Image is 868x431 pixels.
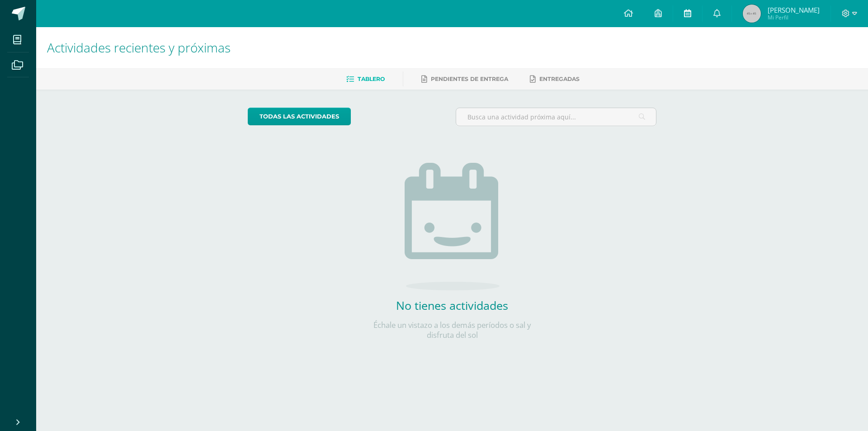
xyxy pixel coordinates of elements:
[346,72,385,86] a: Tablero
[47,39,231,56] span: Actividades recientes y próximas
[456,108,656,126] input: Busca una actividad próxima aquí...
[768,14,820,21] span: Mi Perfil
[362,298,542,313] h2: No tienes actividades
[421,72,508,86] a: Pendientes de entrega
[362,320,542,340] p: Échale un vistazo a los demás períodos o sal y disfruta del sol
[743,5,761,23] img: 45x45
[530,72,580,86] a: Entregadas
[405,163,500,290] img: no_activities.png
[768,5,820,14] span: [PERSON_NAME]
[358,76,385,82] span: Tablero
[431,76,508,82] span: Pendientes de entrega
[248,108,351,125] a: todas las Actividades
[539,76,580,82] span: Entregadas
